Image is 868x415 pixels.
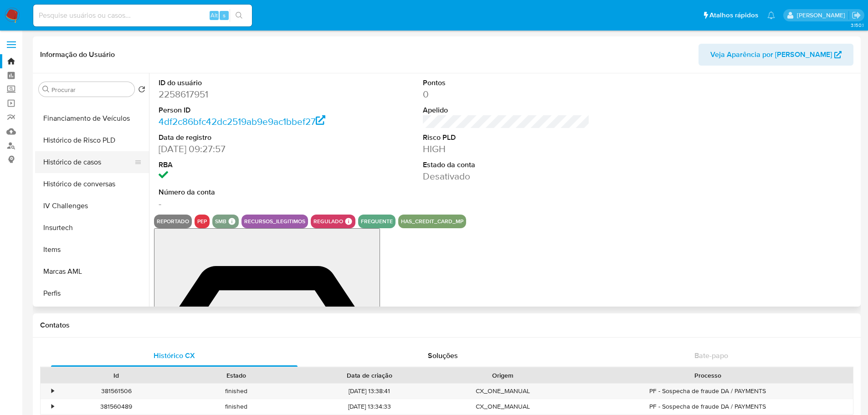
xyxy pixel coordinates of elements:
div: finished [176,384,296,399]
button: IV Challenges [35,195,149,217]
dd: HIGH [423,143,590,155]
dd: 0 [423,88,590,101]
p: lucas.portella@mercadolivre.com [797,11,848,20]
button: reportado [157,220,189,223]
span: s [223,11,226,20]
div: finished [176,399,296,414]
div: Origem [449,371,556,380]
div: • [51,402,54,411]
button: Marcas AML [35,261,149,282]
button: has_credit_card_mp [401,220,463,223]
button: frequente [361,220,393,223]
dd: 2258617951 [159,88,326,101]
dt: Apelido [423,105,590,115]
div: • [51,387,54,395]
span: Veja Aparência por [PERSON_NAME] [710,44,832,66]
button: search-icon [230,9,248,22]
button: Perfis [35,282,149,304]
dt: ID do usuário [159,78,326,88]
dd: Desativado [423,170,590,183]
button: Procurar [42,86,50,93]
button: Histórico de Risco PLD [35,129,149,151]
div: Id [63,371,170,380]
div: PF - Sospecha de fraude DA / PAYMENTS [563,384,853,399]
button: Relacionados [35,304,149,326]
button: Insurtech [35,217,149,239]
div: Estado [183,371,290,380]
span: Soluções [428,350,458,361]
dt: Person ID [159,105,326,115]
div: PF - Sospecha de fraude DA / PAYMENTS [563,399,853,414]
h1: Informação do Usuário [40,50,115,59]
span: Alt [211,11,218,20]
a: Sair [852,10,861,20]
button: Items [35,239,149,261]
dd: - [159,197,326,210]
div: [DATE] 13:34:33 [296,399,443,414]
button: Histórico de casos [35,151,142,173]
div: 381560489 [56,399,176,414]
button: regulado [313,220,343,223]
input: Procurar [51,86,131,94]
button: smb [215,220,226,223]
div: Processo [569,371,847,380]
dt: Estado da conta [423,160,590,170]
dt: RBA [159,160,326,170]
div: Data de criação [303,371,437,380]
span: Bate-papo [694,350,728,361]
button: Veja Aparência por [PERSON_NAME] [699,44,853,66]
div: CX_ONE_MANUAL [443,399,563,414]
span: Atalhos rápidos [709,10,758,20]
dt: Número da conta [159,187,326,197]
button: pep [197,220,207,223]
dt: Pontos [423,78,590,88]
button: recursos_ilegitimos [244,220,305,223]
button: Retornar ao pedido padrão [138,86,145,96]
div: [DATE] 13:38:41 [296,384,443,399]
span: Histórico CX [154,350,195,361]
dt: Risco PLD [423,133,590,143]
dt: Data de registro [159,133,326,143]
button: Financiamento de Veículos [35,108,149,129]
div: 381561506 [56,384,176,399]
button: Histórico de conversas [35,173,149,195]
div: CX_ONE_MANUAL [443,384,563,399]
a: Notificações [767,11,775,19]
h1: Contatos [40,321,853,330]
input: Pesquise usuários ou casos... [33,10,252,21]
a: 4df2c86bfc42dc2519ab9e9ac1bbef27 [159,115,325,128]
dd: [DATE] 09:27:57 [159,143,326,155]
